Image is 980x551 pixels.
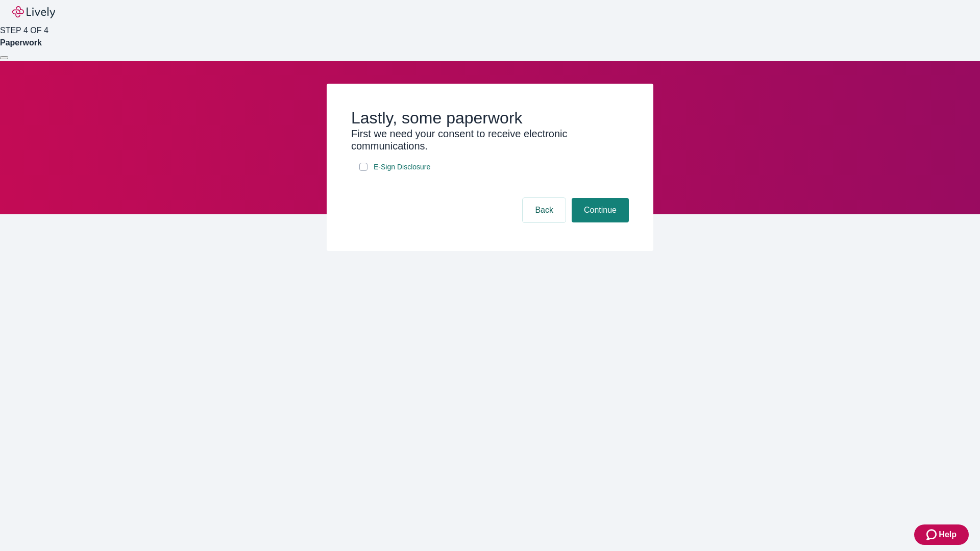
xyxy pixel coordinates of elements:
button: Zendesk support iconHelp [914,524,969,545]
svg: Zendesk support icon [926,529,939,541]
a: e-sign disclosure document [372,161,432,173]
button: Back [523,198,566,222]
span: E-Sign Disclosure [374,162,430,172]
h3: First we need your consent to receive electronic communications. [351,128,629,152]
button: Continue [572,198,629,222]
span: Help [939,529,957,541]
h2: Lastly, some paperwork [351,108,629,128]
img: Lively [12,6,55,18]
